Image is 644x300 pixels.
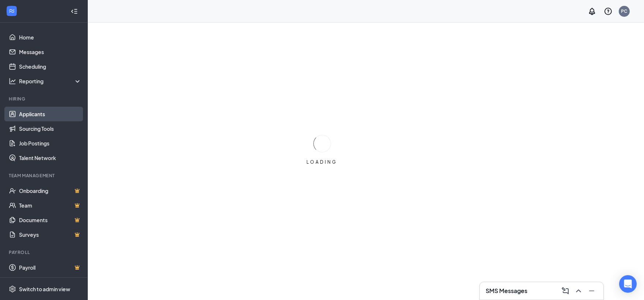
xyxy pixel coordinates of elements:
a: Applicants [19,107,82,121]
svg: ChevronUp [574,286,583,295]
div: Reporting [19,77,82,85]
a: PayrollCrown [19,260,82,275]
svg: QuestionInfo [604,7,613,16]
div: Team Management [9,172,80,179]
svg: Settings [9,285,16,293]
a: Home [19,30,82,45]
div: Payroll [9,249,80,255]
h3: SMS Messages [486,287,527,295]
div: Open Intercom Messenger [619,275,637,293]
div: LOADING [304,159,340,165]
button: ComposeMessage [560,285,571,297]
a: Job Postings [19,136,82,151]
button: Minimize [586,285,598,297]
a: Messages [19,45,82,59]
svg: Analysis [9,77,16,85]
a: OnboardingCrown [19,183,82,198]
div: PC [621,8,628,14]
a: TeamCrown [19,198,82,213]
button: ChevronUp [573,285,584,297]
svg: Notifications [588,7,596,16]
a: Talent Network [19,151,82,165]
a: SurveysCrown [19,227,82,242]
svg: WorkstreamLogo [8,7,15,15]
svg: Collapse [71,8,78,15]
a: Scheduling [19,59,82,74]
a: Sourcing Tools [19,121,82,136]
svg: Minimize [587,286,596,295]
svg: ComposeMessage [561,286,570,295]
div: Switch to admin view [19,285,70,293]
a: DocumentsCrown [19,213,82,227]
div: Hiring [9,96,80,102]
